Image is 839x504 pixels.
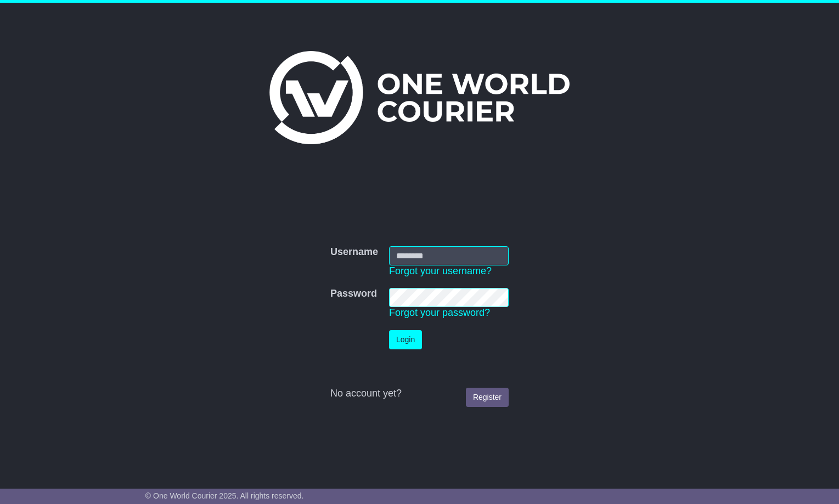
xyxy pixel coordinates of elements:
[389,307,490,318] a: Forgot your password?
[269,51,569,144] img: One World
[330,288,377,300] label: Password
[330,246,378,258] label: Username
[145,491,304,500] span: © One World Courier 2025. All rights reserved.
[466,388,509,407] a: Register
[389,330,422,349] button: Login
[330,388,509,400] div: No account yet?
[389,265,492,276] a: Forgot your username?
